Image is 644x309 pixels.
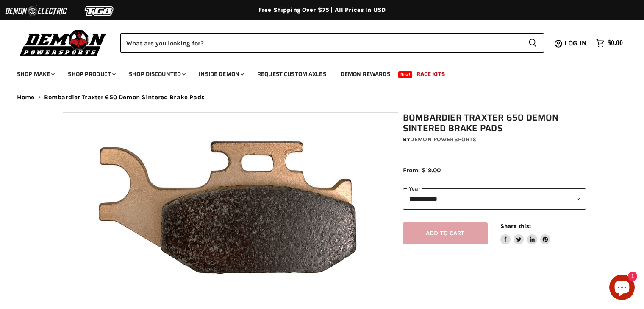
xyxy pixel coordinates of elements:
[607,275,637,302] inbox-online-store-chat: Shopify online store chat
[120,33,544,53] form: Product
[403,112,586,134] h1: Bombardier Traxter 650 Demon Sintered Brake Pads
[592,37,627,49] a: $0.00
[410,136,476,143] a: Demon Powersports
[500,223,531,229] span: Share this:
[122,65,191,83] a: Shop Discounted
[410,65,451,83] a: Race Kits
[403,188,586,209] select: year
[398,71,413,78] span: New!
[608,39,623,47] span: $0.00
[403,166,441,174] span: From: $19.00
[564,38,587,48] span: Log in
[334,65,397,83] a: Demon Rewards
[17,28,110,58] img: Demon Powersports
[403,135,586,144] div: by
[561,39,592,47] a: Log in
[522,33,544,53] button: Search
[11,62,621,83] ul: Main menu
[120,33,522,53] input: Search
[192,65,249,83] a: Inside Demon
[11,65,60,83] a: Shop Make
[17,94,35,101] a: Home
[44,94,205,101] span: Bombardier Traxter 650 Demon Sintered Brake Pads
[4,3,68,19] img: Demon Electric Logo 2
[68,3,131,19] img: TGB Logo 2
[500,222,551,245] aside: Share this:
[251,65,333,83] a: Request Custom Axles
[61,65,121,83] a: Shop Product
